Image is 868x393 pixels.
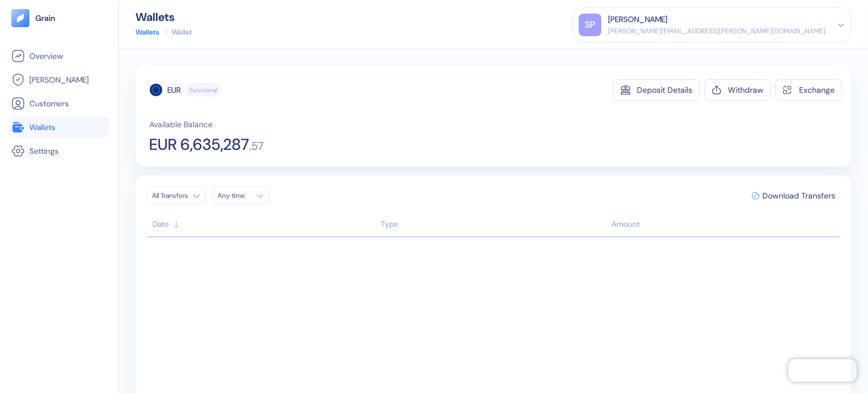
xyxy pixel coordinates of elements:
iframe: Chatra live chat [788,359,857,382]
span: . 57 [249,140,264,152]
div: Sort descending [611,218,834,230]
a: [PERSON_NAME] [11,73,107,87]
div: Wallets [136,11,192,23]
button: Deposit Details [613,79,700,101]
div: [PERSON_NAME] [608,14,667,25]
a: Wallets [11,120,107,134]
button: Exchange [775,79,842,101]
span: EUR 6,635,287 [149,137,249,153]
span: Available Balance [149,119,212,130]
a: Wallets [136,27,159,37]
div: Sort ascending [153,218,375,230]
div: [PERSON_NAME][EMAIL_ADDRESS][PERSON_NAME][DOMAIN_NAME] [608,26,826,36]
div: Sort descending [381,218,606,230]
a: Overview [11,49,107,63]
button: Download Transfers [747,187,840,204]
div: Exchange [799,86,835,94]
a: Customers [11,97,107,110]
img: logo-tablet-V2.svg [11,9,29,27]
button: Any time [212,187,270,205]
span: Wallets [29,122,55,133]
span: Download Transfers [762,192,835,200]
span: Customers [29,98,69,109]
div: EUR [167,84,181,96]
button: Withdraw [704,79,771,101]
span: Settings [29,145,59,157]
div: Any time [218,191,251,200]
span: [PERSON_NAME] [29,74,89,85]
span: Overview [29,50,63,62]
a: Settings [11,144,107,158]
div: SP [579,14,601,36]
img: logo [35,14,56,22]
span: Functional [190,86,217,94]
div: Deposit Details [637,86,692,94]
div: Withdraw [728,86,763,94]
